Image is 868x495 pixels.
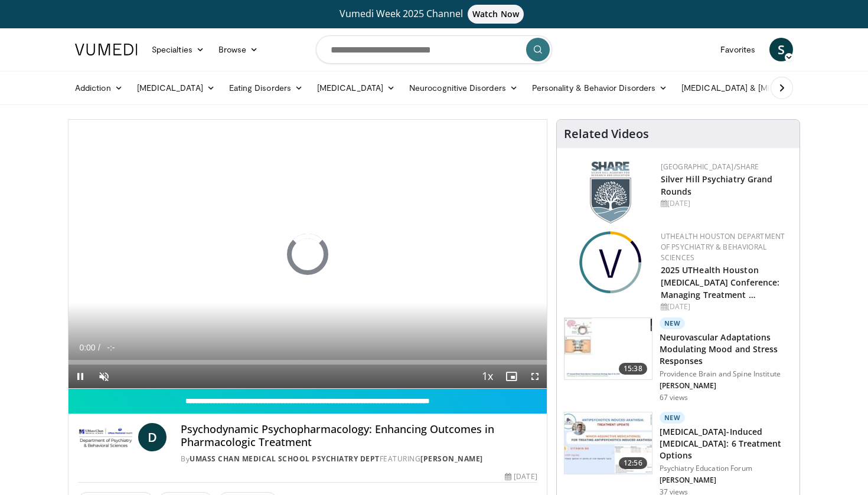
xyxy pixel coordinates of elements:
span: -:- [107,343,115,352]
div: By FEATURING [181,454,537,464]
a: Specialties [145,38,211,61]
div: [DATE] [505,471,537,482]
p: Psychiatry Education Forum [660,464,792,473]
a: Browse [211,38,266,61]
div: [DATE] [661,301,790,312]
video-js: Video Player [68,120,547,389]
h3: Neurovascular Adaptations Modulating Mood and Stress Responses [660,332,792,367]
p: New [660,412,686,424]
span: 15:38 [619,363,647,375]
button: Unmute [92,365,116,388]
a: S [769,38,793,61]
h4: Psychodynamic Psychopharmacology: Enhancing Outcomes in Pharmacologic Treatment [181,423,537,448]
a: [MEDICAL_DATA] & [MEDICAL_DATA] [674,76,843,100]
span: 12:56 [619,457,647,469]
a: UTHealth Houston Department of Psychiatry & Behavioral Sciences [661,231,785,263]
a: D [138,423,167,451]
button: Pause [68,365,92,388]
p: [PERSON_NAME] [660,381,792,391]
p: New [660,317,686,329]
h4: Related Videos [564,127,649,141]
button: Enable picture-in-picture mode [500,365,523,388]
a: Vumedi Week 2025 ChannelWatch Now [77,5,791,24]
span: 0:00 [79,343,95,352]
img: UMass Chan Medical School Psychiatry Dept [78,423,133,451]
img: VuMedi Logo [75,44,138,55]
a: [MEDICAL_DATA] [310,76,402,100]
a: Favorites [713,38,762,61]
img: da6ca4d7-4c4f-42ba-8ea6-731fee8dde8f.png.150x105_q85_autocrop_double_scale_upscale_version-0.2.png [579,231,641,293]
a: Addiction [68,76,130,100]
a: [MEDICAL_DATA] [130,76,222,100]
input: Search topics, interventions [316,35,552,64]
span: Watch Now [468,5,524,24]
a: [GEOGRAPHIC_DATA]/SHARE [661,162,759,172]
a: [PERSON_NAME] [420,454,483,464]
p: 67 views [660,393,688,402]
a: Neurocognitive Disorders [402,76,525,100]
div: [DATE] [661,198,790,209]
a: Personality & Behavior Disorders [525,76,674,100]
a: Silver Hill Psychiatry Grand Rounds [661,173,773,197]
button: Fullscreen [523,365,547,388]
img: acc69c91-7912-4bad-b845-5f898388c7b9.150x105_q85_crop-smart_upscale.jpg [564,412,652,474]
a: UMass Chan Medical School Psychiatry Dept [190,454,380,464]
a: 2025 UTHealth Houston [MEDICAL_DATA] Conference: Managing Treatment … [661,264,780,300]
img: f8aaeb6d-318f-4fcf-bd1d-54ce21f29e87.png.150x105_q85_autocrop_double_scale_upscale_version-0.2.png [590,162,631,224]
a: 15:38 New Neurovascular Adaptations Modulating Mood and Stress Responses Providence Brain and Spi... [564,317,792,402]
span: / [98,343,100,352]
p: Providence Brain and Spine Institute [660,369,792,379]
div: Progress Bar [68,360,547,365]
button: Playback Rate [476,365,500,388]
a: Eating Disorders [222,76,310,100]
img: 4562edde-ec7e-4758-8328-0659f7ef333d.150x105_q85_crop-smart_upscale.jpg [564,318,652,379]
p: [PERSON_NAME] [660,476,792,485]
h3: [MEDICAL_DATA]-Induced [MEDICAL_DATA]: 6 Treatment Options [660,426,792,461]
